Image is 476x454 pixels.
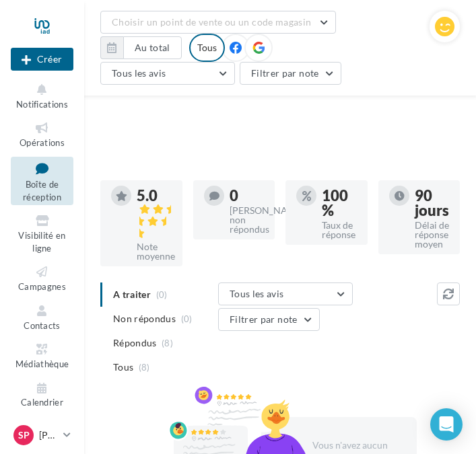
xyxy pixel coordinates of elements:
[15,358,69,369] span: Médiathèque
[24,320,61,331] span: Contacts
[137,242,172,261] div: Note moyenne
[11,48,73,71] div: Nouvelle campagne
[16,99,68,110] span: Notifications
[322,221,357,239] div: Taux de réponse
[123,36,182,59] button: Au total
[112,67,166,79] span: Tous les avis
[139,362,150,373] span: (8)
[230,288,284,299] span: Tous les avis
[11,79,73,112] button: Notifications
[11,118,73,151] a: Opérations
[11,262,73,295] a: Campagnes
[240,62,341,85] button: Filtrer par note
[415,221,450,249] div: Délai de réponse moyen
[23,179,61,202] span: Boîte de réception
[113,312,176,326] span: Non répondus
[11,378,73,411] a: Calendrier
[18,428,30,442] span: Sp
[218,282,353,305] button: Tous les avis
[230,188,265,203] div: 0
[100,62,235,85] button: Tous les avis
[218,308,320,331] button: Filtrer par note
[322,188,357,218] div: 100 %
[113,336,157,350] span: Répondus
[113,361,133,374] span: Tous
[181,313,193,324] span: (0)
[137,188,172,239] div: 5.0
[430,408,463,441] div: Open Intercom Messenger
[20,137,65,148] span: Opérations
[100,36,182,59] button: Au total
[11,422,73,448] a: Sp [PERSON_NAME]
[11,339,73,372] a: Médiathèque
[18,230,65,254] span: Visibilité en ligne
[162,338,173,348] span: (8)
[11,211,73,256] a: Visibilité en ligne
[21,398,63,408] span: Calendrier
[11,301,73,334] a: Contacts
[100,11,336,34] button: Choisir un point de vente ou un code magasin
[230,206,265,234] div: [PERSON_NAME] non répondus
[112,16,311,28] span: Choisir un point de vente ou un code magasin
[18,281,66,292] span: Campagnes
[11,48,73,71] button: Créer
[415,188,450,218] div: 90 jours
[11,157,73,206] a: Boîte de réception
[39,428,58,442] p: [PERSON_NAME]
[189,34,225,62] div: Tous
